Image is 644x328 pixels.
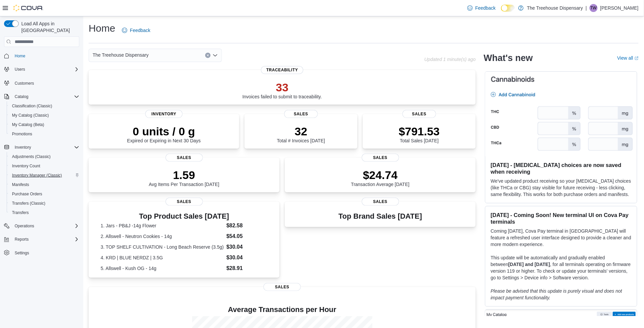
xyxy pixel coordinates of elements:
button: Manifests [7,180,82,189]
span: Sales [166,154,203,162]
p: $24.74 [351,168,410,182]
span: Users [12,65,79,73]
div: Avg Items Per Transaction [DATE] [149,168,220,187]
h2: What's new [484,53,533,63]
p: We've updated product receiving so your [MEDICAL_DATA] choices (like THCa or CBG) stay visible fo... [491,178,632,198]
h1: Home [89,22,115,35]
button: Open list of options [213,53,218,58]
button: Operations [12,222,37,230]
button: Catalog [12,93,31,101]
p: The Treehouse Dispensary [527,4,583,12]
button: Promotions [7,129,82,139]
button: My Catalog (Beta) [7,120,82,129]
button: Inventory Count [7,161,82,171]
span: Inventory Count [9,162,79,170]
button: Home [1,51,82,61]
span: My Catalog (Classic) [12,113,49,118]
a: Settings [12,249,32,257]
p: 32 [277,125,325,138]
a: Inventory Count [9,162,43,170]
span: My Catalog (Beta) [12,122,44,127]
button: Users [1,65,82,74]
dd: $54.05 [227,232,268,240]
span: Sales [402,110,436,118]
div: Expired or Expiring in Next 30 Days [127,125,201,143]
button: Transfers [7,208,82,217]
a: My Catalog (Beta) [9,121,47,129]
img: Cova [13,5,43,11]
span: Reports [15,237,29,242]
div: Transaction Average [DATE] [351,168,410,187]
button: Reports [1,235,82,244]
span: Transfers (Classic) [9,199,79,207]
span: Inventory Count [12,163,40,169]
a: Adjustments (Classic) [9,153,53,161]
a: Manifests [9,181,32,189]
span: Settings [12,249,79,257]
span: Promotions [9,130,79,138]
input: Dark Mode [501,5,515,12]
span: Sales [362,154,399,162]
button: Operations [1,221,82,231]
span: Sales [284,110,318,118]
span: Feedback [475,5,496,11]
div: Tina Wilkins [590,4,598,12]
span: Inventory Manager (Classic) [9,171,79,179]
dt: 2. Allswell - Neutron Cookies - 14g [101,233,224,240]
button: Inventory Manager (Classic) [7,171,82,180]
span: Inventory [15,145,31,150]
strong: [DATE] and [DATE] [508,262,550,267]
h3: Top Product Sales [DATE] [101,212,268,220]
a: Inventory Manager (Classic) [9,171,65,179]
dt: 1. Jars - PB&J -14g Flower [101,222,224,229]
button: Reports [12,235,31,243]
button: Clear input [205,53,211,58]
span: The Treehouse Dispensary [93,51,149,59]
span: Adjustments (Classic) [12,154,51,159]
p: Updated 1 minute(s) ago [424,57,476,62]
span: Sales [166,198,203,206]
span: Transfers [9,209,79,217]
button: Inventory [12,143,34,151]
svg: External link [635,56,639,60]
span: Classification (Classic) [12,103,52,109]
h4: Average Transactions per Hour [94,306,470,314]
em: Please be advised that this update is purely visual and does not impact payment functionality. [491,288,622,300]
h3: [DATE] - Coming Soon! New terminal UI on Cova Pay terminals [491,212,632,225]
button: Classification (Classic) [7,101,82,111]
span: Load All Apps in [GEOGRAPHIC_DATA] [19,20,79,34]
a: Transfers [9,209,31,217]
a: Customers [12,79,37,87]
button: Catalog [1,92,82,101]
button: Settings [1,248,82,258]
a: Purchase Orders [9,190,45,198]
p: [PERSON_NAME] [600,4,639,12]
nav: Complex example [4,48,79,275]
span: Sales [264,283,301,291]
a: View allExternal link [617,55,639,61]
span: Traceability [261,66,304,74]
span: Catalog [12,93,79,101]
span: Catalog [15,94,28,99]
a: Promotions [9,130,35,138]
span: Promotions [12,131,32,137]
span: Classification (Classic) [9,102,79,110]
button: Transfers (Classic) [7,199,82,208]
button: My Catalog (Classic) [7,111,82,120]
a: Transfers (Classic) [9,199,48,207]
span: Manifests [12,182,29,187]
span: Inventory [12,143,79,151]
dd: $30.04 [227,243,268,251]
p: 0 units / 0 g [127,125,201,138]
span: My Catalog (Classic) [9,111,79,119]
span: Reports [12,235,79,243]
p: This update will be automatically and gradually enabled between , for all terminals operating on ... [491,254,632,281]
div: Total # Invoices [DATE] [277,125,325,143]
button: Inventory [1,143,82,152]
span: Manifests [9,181,79,189]
button: Adjustments (Classic) [7,152,82,161]
span: Operations [12,222,79,230]
span: Operations [15,223,34,229]
span: Home [15,53,25,59]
